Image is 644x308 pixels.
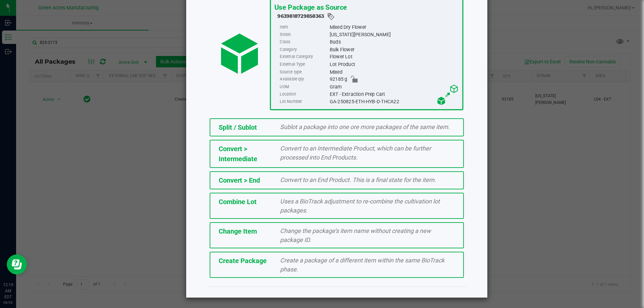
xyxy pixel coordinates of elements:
div: GA-250825-ETH-HYB-D-THCA22 [329,98,459,105]
label: Source type [280,68,328,76]
div: Mixed [329,68,459,76]
div: [US_STATE][PERSON_NAME] [329,31,459,38]
div: Gram [329,83,459,90]
div: Lot Product [329,61,459,68]
span: Convert > Intermediate [219,145,257,163]
label: External Type [280,61,328,68]
label: External Category [280,53,328,61]
span: Combine Lot [219,198,257,206]
label: Available qty [280,76,328,83]
label: Category [280,46,328,53]
label: Class [280,39,328,46]
span: Change Item [219,227,257,235]
label: UOM [280,83,328,90]
label: Strain [280,31,328,38]
div: Buds [329,39,459,46]
div: 9639818729858363 [277,12,459,21]
span: Split / Sublot [219,123,257,131]
span: Uses a BioTrack adjustment to re-combine the cultivation lot packages. [280,198,440,214]
label: Location [280,90,328,98]
span: Change the package’s item name without creating a new package ID. [280,227,431,243]
div: Mixed Dry Flower [329,23,459,31]
div: Bulk Flower [329,46,459,53]
span: Use Package as Source [274,3,346,11]
span: Convert to an Intermediate Product, which can be further processed into End Products. [280,145,431,161]
label: Item [280,23,328,31]
div: EXT - Extraction Prep Cart [329,90,459,98]
span: 92185 g [329,76,347,83]
span: Create Package [219,257,267,265]
label: Lot Number [280,98,328,105]
iframe: Resource center [7,254,27,274]
div: Flower Lot [329,53,459,61]
span: Convert to an End Product. This is a final state for the item. [280,176,436,183]
span: Sublot a package into one ore more packages of the same item. [280,123,450,130]
span: Create a package of a different item within the same BioTrack phase. [280,257,444,273]
span: Convert > End [219,176,260,184]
